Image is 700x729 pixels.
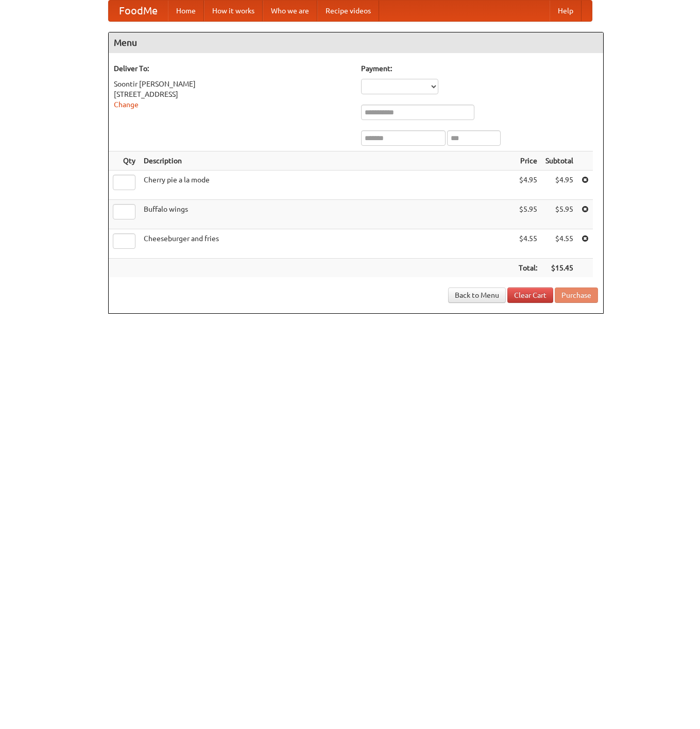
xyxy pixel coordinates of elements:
th: Price [515,151,541,171]
h5: Payment: [361,63,598,74]
a: Who we are [263,1,317,21]
th: Description [140,151,515,171]
td: Buffalo wings [140,200,515,229]
td: $4.55 [541,229,577,259]
td: $4.95 [541,171,577,200]
a: Help [550,1,582,21]
td: $4.55 [515,229,541,259]
div: [STREET_ADDRESS] [114,89,351,99]
td: Cherry pie a la mode [140,171,515,200]
div: Soontir [PERSON_NAME] [114,79,351,89]
td: $4.95 [515,171,541,200]
h4: Menu [109,32,603,53]
td: $5.95 [541,200,577,229]
h5: Deliver To: [114,63,351,74]
a: FoodMe [109,1,168,21]
th: Subtotal [541,151,577,171]
td: $5.95 [515,200,541,229]
th: Qty [109,151,140,171]
th: Total: [515,259,541,278]
a: Recipe videos [317,1,379,21]
a: Home [168,1,204,21]
a: Change [114,100,139,109]
a: How it works [204,1,263,21]
td: Cheeseburger and fries [140,229,515,259]
th: $15.45 [541,259,577,278]
button: Purchase [555,287,598,303]
a: Back to Menu [448,287,506,303]
a: Clear Cart [507,287,553,303]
